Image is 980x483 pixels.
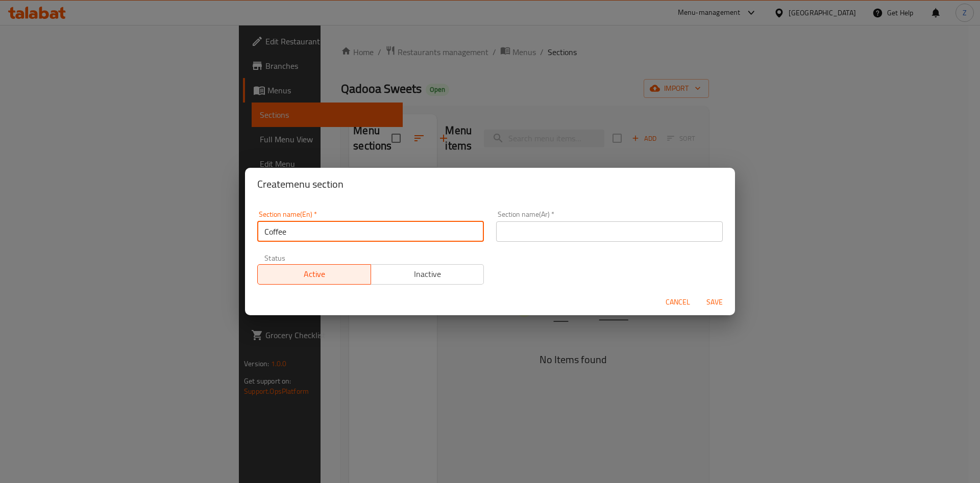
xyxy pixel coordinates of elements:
button: Active [257,264,371,285]
button: Cancel [661,293,694,312]
span: Inactive [375,267,480,282]
span: Active [262,267,367,282]
input: Please enter section name(ar) [496,221,723,242]
span: Save [702,296,727,309]
input: Please enter section name(en) [257,221,484,242]
h2: Create menu section [257,176,723,192]
span: Cancel [666,296,690,309]
button: Save [698,293,731,312]
button: Inactive [371,264,484,285]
